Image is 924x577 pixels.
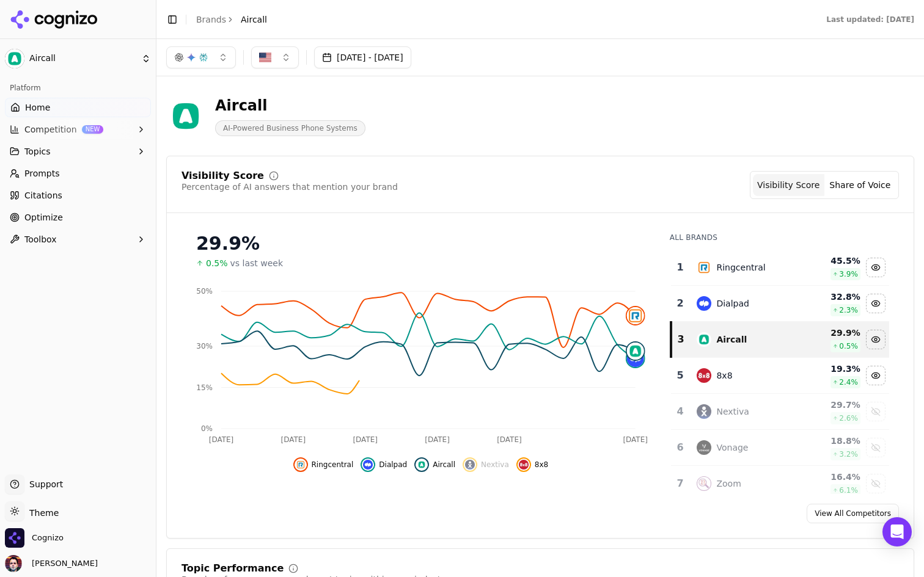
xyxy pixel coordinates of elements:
div: 16.4 % [805,471,860,483]
tspan: 50% [196,287,213,296]
img: nextiva [697,404,711,419]
span: Optimize [24,211,63,223]
tr: 1ringcentralRingcentral45.5%3.9%Hide ringcentral data [671,250,889,286]
div: Ringcentral [716,261,765,274]
span: AI-Powered Business Phone Systems [215,120,365,136]
img: ringcentral [296,460,306,470]
div: All Brands [670,233,889,242]
div: 8x8 [716,369,732,382]
button: Hide aircall data [866,330,886,349]
span: Ringcentral [312,460,354,470]
button: Hide 8x8 data [516,457,548,472]
div: Percentage of AI answers that mention your brand [182,181,398,193]
div: Dialpad [716,297,749,310]
tspan: [DATE] [353,435,378,444]
img: nextiva [465,460,475,470]
a: Optimize [5,208,151,227]
tspan: 30% [196,342,213,350]
span: Theme [24,508,59,518]
button: Show vonage data [866,438,886,457]
div: 6 [676,440,685,455]
tspan: [DATE] [209,435,234,444]
div: 3 [677,332,685,347]
img: Aircall [166,96,205,136]
img: ringcentral [627,307,644,324]
a: View All Competitors [807,504,899,523]
button: Hide aircall data [414,457,455,472]
tspan: 15% [196,383,213,392]
button: Hide 8x8 data [866,366,886,385]
div: 18.8 % [805,435,860,447]
span: 0.5% [206,257,228,269]
img: 8x8 [697,368,711,383]
span: Toolbox [24,233,57,245]
button: CompetitionNEW [5,120,151,139]
div: Last updated: [DATE] [826,15,914,24]
span: Aircall [241,13,267,26]
button: Hide dialpad data [866,294,886,313]
span: 8x8 [535,460,548,470]
div: Vonage [716,441,748,454]
img: US [259,51,271,64]
span: Prompts [24,167,60,180]
button: Show nextiva data [866,402,886,421]
div: Visibility Score [182,171,264,181]
button: [DATE] - [DATE] [314,46,411,68]
span: Dialpad [379,460,407,470]
div: 1 [676,260,685,275]
tr: 7zoomZoom16.4%6.1%Show zoom data [671,466,889,502]
div: 29.7 % [805,399,860,411]
span: vs last week [230,257,284,269]
button: Toolbox [5,230,151,249]
tr: 6vonageVonage18.8%3.2%Show vonage data [671,430,889,466]
div: Aircall [716,333,747,346]
button: Open user button [5,555,98,572]
button: Open organization switcher [5,528,64,548]
div: 4 [676,404,685,419]
a: Brands [196,15,226,24]
a: Home [5,98,151,117]
img: zoom [697,476,711,491]
button: Visibility Score [753,174,824,196]
span: 2.6 % [839,413,858,423]
div: 19.3 % [805,363,860,375]
span: 2.3 % [839,305,858,315]
img: dialpad [363,460,373,470]
img: aircall [697,332,711,347]
div: Aircall [215,96,365,115]
div: 29.9 % [196,233,645,255]
tspan: [DATE] [497,435,522,444]
span: 3.2 % [839,449,858,459]
span: Aircall [433,460,455,470]
a: Citations [5,186,151,205]
span: Support [24,478,63,490]
img: ringcentral [697,260,711,275]
span: 0.5 % [839,341,858,351]
span: NEW [82,125,104,134]
tr: 3aircallAircall29.9%0.5%Hide aircall data [671,322,889,358]
a: Prompts [5,164,151,183]
button: Share of Voice [824,174,896,196]
span: Citations [24,189,62,201]
span: 3.9 % [839,269,858,279]
div: 2 [676,296,685,311]
tspan: [DATE] [281,435,306,444]
div: 32.8 % [805,291,860,303]
button: Hide ringcentral data [866,258,886,277]
img: Deniz Ozcan [5,555,22,572]
tr: 2dialpadDialpad32.8%2.3%Hide dialpad data [671,286,889,322]
button: Topics [5,142,151,161]
nav: breadcrumb [196,13,267,26]
span: Home [25,101,50,114]
div: Zoom [716,477,741,490]
div: Platform [5,78,151,98]
img: Aircall [5,49,24,68]
tr: 58x88x819.3%2.4%Hide 8x8 data [671,358,889,394]
tspan: 0% [201,424,213,433]
div: Open Intercom Messenger [882,517,912,546]
img: dialpad [697,296,711,311]
div: Nextiva [716,405,749,418]
img: 8x8 [519,460,529,470]
button: Hide ringcentral data [293,457,354,472]
tr: 4nextivaNextiva29.7%2.6%Show nextiva data [671,394,889,430]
